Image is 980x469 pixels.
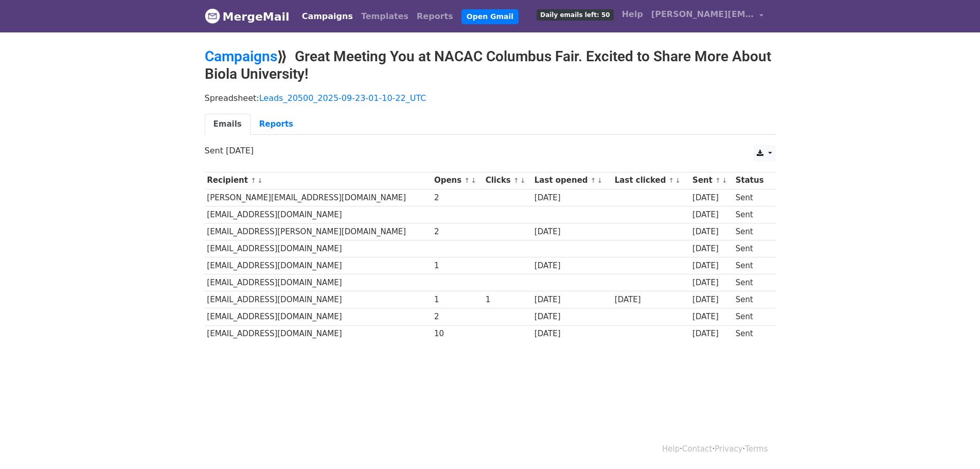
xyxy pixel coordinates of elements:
[534,311,610,323] div: [DATE]
[733,308,770,325] td: Sent
[733,240,770,257] td: Sent
[205,325,432,342] td: [EMAIL_ADDRESS][DOMAIN_NAME]
[690,172,733,189] th: Sent
[520,177,526,184] a: ↓
[692,260,730,272] div: [DATE]
[413,6,457,27] a: Reports
[251,177,256,184] a: ↑
[534,226,610,238] div: [DATE]
[662,444,680,454] a: Help
[205,48,776,82] h2: ⟫ Great Meeting You at NACAC Columbus Fair. Excited to Share More About Biola University!
[692,243,730,255] div: [DATE]
[205,114,251,135] a: Emails
[471,177,476,184] a: ↓
[692,226,730,238] div: [DATE]
[682,444,712,454] a: Contact
[591,177,596,184] a: ↑
[251,114,302,135] a: Reports
[205,257,432,274] td: [EMAIL_ADDRESS][DOMAIN_NAME]
[432,172,483,189] th: Opens
[692,294,730,306] div: [DATE]
[534,294,610,306] div: [DATE]
[612,172,690,189] th: Last clicked
[733,274,770,291] td: Sent
[733,172,770,189] th: Status
[434,192,480,204] div: 2
[532,4,617,25] a: Daily emails left: 50
[534,328,610,340] div: [DATE]
[298,6,357,27] a: Campaigns
[715,177,721,184] a: ↑
[205,172,432,189] th: Recipient
[615,294,688,306] div: [DATE]
[715,444,742,454] a: Privacy
[513,177,519,184] a: ↑
[532,172,612,189] th: Last opened
[722,177,727,184] a: ↓
[434,294,480,306] div: 1
[733,257,770,274] td: Sent
[205,189,432,206] td: [PERSON_NAME][EMAIL_ADDRESS][DOMAIN_NAME]
[537,9,613,21] span: Daily emails left: 50
[205,48,277,65] a: Campaigns
[464,177,470,184] a: ↑
[486,294,529,306] div: 1
[205,274,432,291] td: [EMAIL_ADDRESS][DOMAIN_NAME]
[205,206,432,223] td: [EMAIL_ADDRESS][DOMAIN_NAME]
[692,328,730,340] div: [DATE]
[205,6,290,27] a: MergeMail
[597,177,603,184] a: ↓
[205,291,432,308] td: [EMAIL_ADDRESS][DOMAIN_NAME]
[205,308,432,325] td: [EMAIL_ADDRESS][DOMAIN_NAME]
[745,444,768,454] a: Terms
[483,172,532,189] th: Clicks
[434,226,480,238] div: 2
[534,260,610,272] div: [DATE]
[434,260,480,272] div: 1
[434,311,480,323] div: 2
[675,177,681,184] a: ↓
[461,9,519,24] a: Open Gmail
[205,240,432,257] td: [EMAIL_ADDRESS][DOMAIN_NAME]
[647,4,768,28] a: [PERSON_NAME][EMAIL_ADDRESS][PERSON_NAME][DOMAIN_NAME]
[618,4,647,25] a: Help
[205,8,220,24] img: MergeMail logo
[733,189,770,206] td: Sent
[692,209,730,221] div: [DATE]
[733,325,770,342] td: Sent
[651,8,754,21] span: [PERSON_NAME][EMAIL_ADDRESS][PERSON_NAME][DOMAIN_NAME]
[669,177,674,184] a: ↑
[733,223,770,240] td: Sent
[692,311,730,323] div: [DATE]
[205,145,776,156] p: Sent [DATE]
[357,6,413,27] a: Templates
[205,223,432,240] td: [EMAIL_ADDRESS][PERSON_NAME][DOMAIN_NAME]
[534,192,610,204] div: [DATE]
[205,93,776,103] p: Spreadsheet:
[434,328,480,340] div: 10
[733,291,770,308] td: Sent
[692,277,730,289] div: [DATE]
[692,192,730,204] div: [DATE]
[257,177,263,184] a: ↓
[733,206,770,223] td: Sent
[259,93,426,103] a: Leads_20500_2025-09-23-01-10-22_UTC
